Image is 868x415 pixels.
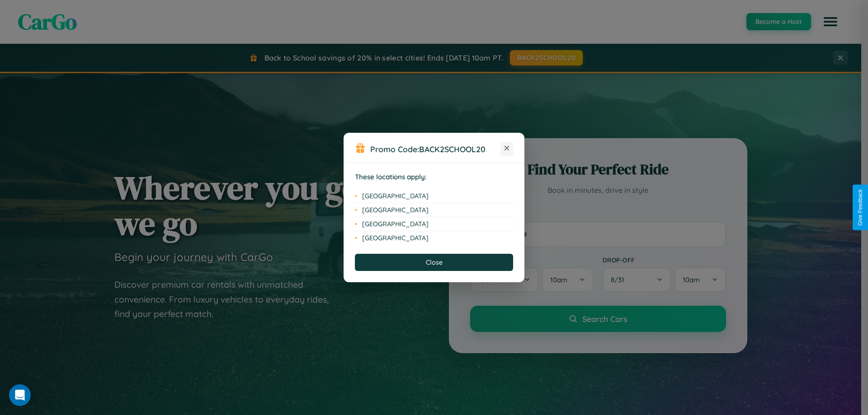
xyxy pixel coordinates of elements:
[419,144,486,154] b: BACK2SCHOOL20
[370,144,500,154] h3: Promo Code:
[355,189,513,203] li: [GEOGRAPHIC_DATA]
[355,254,513,271] button: Close
[9,384,31,406] div: Open Intercom Messenger
[355,231,513,245] li: [GEOGRAPHIC_DATA]
[355,203,513,217] li: [GEOGRAPHIC_DATA]
[355,173,427,181] strong: These locations apply:
[355,217,513,231] li: [GEOGRAPHIC_DATA]
[857,189,863,226] div: Give Feedback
